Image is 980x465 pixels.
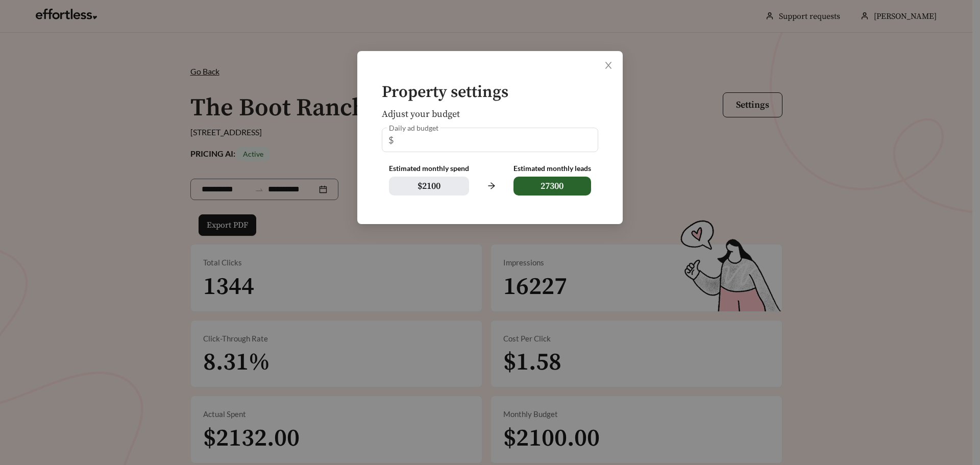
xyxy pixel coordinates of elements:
span: $ 2100 [389,177,469,195]
span: 27300 [513,177,591,195]
div: Estimated monthly spend [389,164,469,173]
button: Close [594,51,623,80]
span: arrow-right [481,176,501,195]
div: Estimated monthly leads [513,164,591,173]
h4: Property settings [382,84,598,102]
span: close [604,61,613,70]
h5: Adjust your budget [382,109,598,119]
